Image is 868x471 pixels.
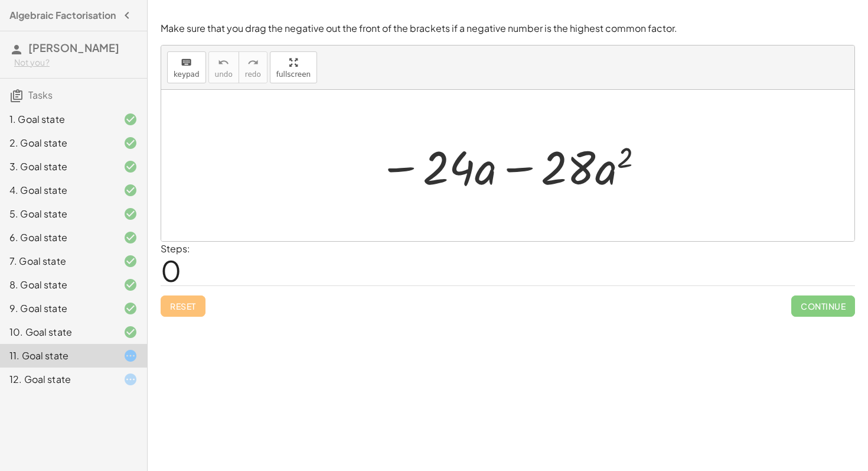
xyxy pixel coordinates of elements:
i: Task finished and correct. [123,160,138,174]
i: Task finished and correct. [123,112,138,126]
button: fullscreen [270,51,317,83]
div: 6. Goal state [9,230,105,245]
button: redoredo [239,51,267,83]
div: 12. Goal state [9,372,105,386]
div: 11. Goal state [9,349,105,363]
i: Task started. [123,349,138,363]
label: Steps: [161,242,190,255]
span: undo [215,70,233,79]
span: keypad [174,70,200,79]
button: undoundo [208,51,239,83]
p: Make sure that you drag the negative out the front of the brackets if a negative number is the hi... [161,22,855,35]
i: undo [218,56,229,70]
div: 1. Goal state [9,112,105,126]
div: 2. Goal state [9,136,105,150]
span: redo [245,70,261,79]
i: Task finished and correct. [123,254,138,268]
div: 8. Goal state [9,278,105,292]
i: Task finished and correct. [123,230,138,245]
div: 10. Goal state [9,325,105,339]
div: 5. Goal state [9,207,105,221]
i: Task started. [123,372,138,386]
span: Tasks [28,89,53,101]
span: 0 [161,252,181,288]
i: keyboard [181,56,192,70]
i: redo [247,56,259,70]
div: 7. Goal state [9,254,105,268]
i: Task finished and correct. [123,136,138,150]
span: fullscreen [276,70,311,79]
div: 4. Goal state [9,183,105,197]
i: Task finished and correct. [123,301,138,316]
div: 3. Goal state [9,160,105,174]
i: Task finished and correct. [123,207,138,221]
h4: Algebraic Factorisation [9,8,116,22]
div: 9. Goal state [9,301,105,316]
div: Not you? [14,57,138,69]
button: keyboardkeypad [167,51,206,83]
i: Task finished and correct. [123,183,138,197]
span: [PERSON_NAME] [28,41,119,54]
i: Task finished and correct. [123,278,138,292]
i: Task finished and correct. [123,325,138,339]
